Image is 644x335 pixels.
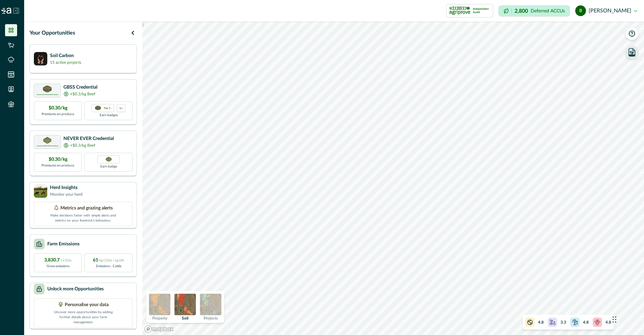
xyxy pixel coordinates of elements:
a: Mapbox logo [144,325,174,333]
p: Soil Carbon [50,52,81,59]
p: 61 [93,257,124,264]
p: Herd Insights [50,184,83,191]
p: 4.8 [605,319,611,325]
p: Premiums on produce [42,112,74,117]
p: $0.30/kg [49,156,67,163]
p: 4.8 [538,319,544,325]
p: Premiums on produce [42,163,74,168]
img: property preview [149,294,170,315]
p: Unlock more Opportunities [47,286,104,293]
p: +$0.3/kg Beef [70,91,95,97]
p: Projects [204,316,218,320]
p: Gross emissions [47,264,69,269]
p: Tier 1 [104,106,111,110]
button: certification logoIndependent Audit [446,4,493,17]
p: 3.3 [560,319,566,325]
p: Greenham Beef Sustainability Standard [37,94,58,95]
p: Your Opportunities [30,29,75,37]
p: Deferred ACCUs [531,8,565,13]
p: 2,800 [515,8,528,14]
p: Monitor your herd [50,191,83,197]
div: more credentials avaialble [117,104,125,112]
p: 4.8 [583,319,589,325]
p: Earn badges [100,112,118,118]
img: Logo [1,8,11,14]
img: Greenham NEVER EVER certification badge [106,157,112,162]
p: Make decisions faster with simple alerts and metrics on your livestock’s behaviour. [50,212,117,223]
p: Personalise your data [65,301,109,308]
img: certification logo [43,137,52,144]
span: kg CO2e / kg LW [99,259,124,262]
img: projects preview [200,294,221,315]
img: certification logo [95,106,101,110]
p: NEVER EVER Credential [63,135,114,142]
p: +$0.3/kg Beef [70,142,95,148]
p: Soil [182,316,189,320]
div: Drag [612,309,616,330]
p: 1+ [119,106,123,110]
p: Emissions - Cattle [96,264,121,269]
p: 3,830.7 [44,257,71,264]
button: bob marcus [PERSON_NAME] [575,3,637,19]
img: certification logo [449,5,470,16]
p: Property [152,316,167,320]
p: 15 active projects [50,59,81,65]
img: certification logo [43,86,52,92]
p: Greenham NEVER EVER Beef Program [37,145,58,147]
p: GBSS Credential [63,84,97,91]
p: Independent Audit [473,7,490,14]
iframe: Chat Widget [610,303,644,335]
p: Metrics and grazing alerts [60,205,113,212]
p: $0.30/kg [49,105,67,112]
img: soil preview [174,294,196,315]
span: t CO2e [61,259,71,262]
p: Farm Emissions [47,241,79,248]
p: Uncover more opportunities by adding further details about your farm management. [50,308,117,325]
p: Earn badge [100,163,117,169]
